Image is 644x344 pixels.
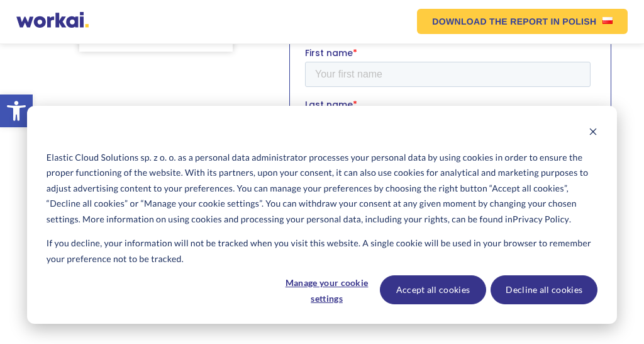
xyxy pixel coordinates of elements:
[109,179,153,188] a: Privacy Policy
[589,125,597,141] button: Dismiss cookie banner
[432,17,548,26] em: DOWNLOAD THE REPORT
[27,106,617,324] div: Cookie banner
[279,275,375,304] button: Manage your cookie settings
[602,17,613,24] img: Polish flag
[513,212,569,227] a: Privacy Policy
[417,9,628,34] a: DOWNLOAD THE REPORTIN POLISHPolish flag
[54,179,96,188] a: Terms of Use
[380,275,487,304] button: Accept all cookies
[3,249,11,257] input: email messages*
[491,275,597,304] button: Decline all cookies
[16,248,71,257] p: email messages
[47,150,597,227] p: Elastic Cloud Solutions sp. z o. o. as a personal data administrator processes your personal data...
[47,236,597,267] p: If you decline, your information will not be tracked when you visit this website. A single cookie...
